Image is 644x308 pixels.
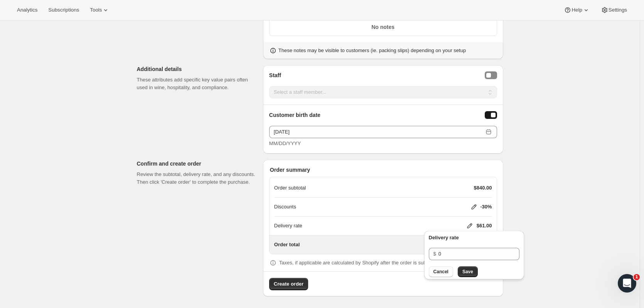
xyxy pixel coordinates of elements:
span: Cancel [433,269,448,275]
p: Additional details [137,65,257,73]
p: Taxes, if applicable are calculated by Shopify after the order is submitted [279,259,440,267]
button: Settings [596,5,632,15]
p: Confirm and create order [137,160,257,168]
button: Birthday Selector [485,111,497,119]
iframe: Intercom live chat [618,274,636,293]
button: Tools [85,5,114,15]
button: Analytics [12,5,42,15]
p: $840.00 [474,184,492,192]
p: -30% [480,203,492,211]
button: Staff Selector [485,71,497,79]
span: $ [433,251,436,257]
span: 1 [634,274,640,280]
p: Order subtotal [274,184,306,192]
button: Cancel [429,266,453,277]
span: Tools [90,7,102,13]
p: $61.00 [477,222,492,230]
p: Order total [274,241,300,249]
button: Save [458,266,478,277]
button: Help [559,5,594,15]
p: These attributes add specific key value pairs often used in wine, hospitality, and compliance. [137,76,257,91]
span: Settings [609,7,627,13]
span: Customer birth date [269,111,320,120]
p: No notes [274,23,492,31]
p: Discounts [274,203,296,211]
button: Create order [269,278,308,290]
p: Review the subtotal, delivery rate, and any discounts. Then click 'Create order' to complete the ... [137,171,257,186]
span: Analytics [17,7,37,13]
span: Save [462,269,473,275]
span: Staff [269,71,281,80]
p: These notes may be visible to customers (ie. packing slips) depending on your setup [278,47,466,54]
span: Help [572,7,582,13]
button: Subscriptions [44,5,84,15]
p: Delivery rate [274,222,302,230]
span: MM/DD/YYYY [269,140,301,146]
p: Delivery rate [429,234,519,242]
p: Order summary [270,166,497,174]
span: Create order [274,280,303,288]
span: Subscriptions [48,7,79,13]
